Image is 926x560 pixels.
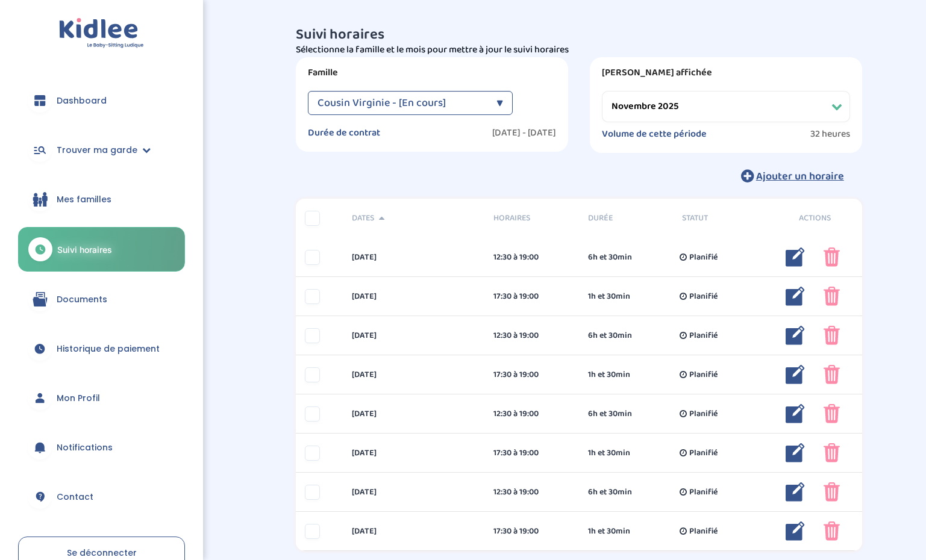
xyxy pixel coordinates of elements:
[588,447,630,459] span: 1h et 30min
[786,326,805,345] img: modifier_bleu.png
[689,369,718,381] span: Planifié
[689,447,718,459] span: Planifié
[579,212,674,225] div: Durée
[810,128,850,140] span: 32 heures
[343,447,484,459] div: [DATE]
[768,212,862,225] div: Actions
[318,91,446,115] span: Cousin Virginie - [En cours]
[493,408,570,420] div: 12:30 à 19:00
[602,128,707,140] label: Volume de cette période
[308,67,556,79] label: Famille
[588,329,632,342] span: 6h et 30min
[296,43,862,57] p: Sélectionne la famille et le mois pour mettre à jour le suivi horaires
[602,67,850,79] label: [PERSON_NAME] affichée
[57,144,137,157] span: Trouver ma garde
[689,251,718,264] span: Planifié
[824,247,840,267] img: poubelle_rose.png
[18,227,185,272] a: Suivi horaires
[57,441,113,454] span: Notifications
[588,525,630,538] span: 1h et 30min
[493,290,570,303] div: 17:30 à 19:00
[786,247,805,267] img: modifier_bleu.png
[824,482,840,502] img: poubelle_rose.png
[588,251,632,264] span: 6h et 30min
[786,365,805,384] img: modifier_bleu.png
[588,408,632,420] span: 6h et 30min
[496,91,503,115] div: ▼
[673,212,768,225] div: Statut
[689,329,718,342] span: Planifié
[723,163,862,189] button: Ajouter un horaire
[343,290,484,303] div: [DATE]
[343,486,484,499] div: [DATE]
[786,404,805,423] img: modifier_bleu.png
[824,443,840,462] img: poubelle_rose.png
[689,486,718,499] span: Planifié
[308,127,380,139] label: Durée de contrat
[493,251,570,264] div: 12:30 à 19:00
[57,95,107,107] span: Dashboard
[824,365,840,384] img: poubelle_rose.png
[18,475,185,518] a: Contact
[18,128,185,172] a: Trouver ma garde
[59,18,144,49] img: logo.svg
[588,290,630,303] span: 1h et 30min
[343,212,484,225] div: Dates
[343,251,484,264] div: [DATE]
[18,426,185,469] a: Notifications
[343,408,484,420] div: [DATE]
[493,447,570,459] div: 17:30 à 19:00
[786,482,805,502] img: modifier_bleu.png
[786,443,805,462] img: modifier_bleu.png
[824,287,840,306] img: poubelle_rose.png
[57,343,160,355] span: Historique de paiement
[588,486,632,499] span: 6h et 30min
[57,491,93,503] span: Contact
[18,79,185,122] a: Dashboard
[689,290,718,303] span: Planifié
[67,547,137,559] span: Se déconnecter
[786,287,805,306] img: modifier_bleu.png
[493,369,570,381] div: 17:30 à 19:00
[343,329,484,342] div: [DATE]
[296,27,862,43] h3: Suivi horaires
[756,168,844,185] span: Ajouter un horaire
[57,293,107,306] span: Documents
[786,521,805,541] img: modifier_bleu.png
[57,243,112,256] span: Suivi horaires
[493,212,570,225] span: Horaires
[493,329,570,342] div: 12:30 à 19:00
[824,404,840,423] img: poubelle_rose.png
[18,278,185,321] a: Documents
[18,376,185,420] a: Mon Profil
[18,178,185,221] a: Mes familles
[57,193,111,206] span: Mes familles
[343,525,484,538] div: [DATE]
[824,521,840,541] img: poubelle_rose.png
[588,369,630,381] span: 1h et 30min
[824,326,840,345] img: poubelle_rose.png
[689,525,718,538] span: Planifié
[18,327,185,370] a: Historique de paiement
[493,486,570,499] div: 12:30 à 19:00
[689,408,718,420] span: Planifié
[493,525,570,538] div: 17:30 à 19:00
[57,392,100,405] span: Mon Profil
[492,127,556,139] label: [DATE] - [DATE]
[343,369,484,381] div: [DATE]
